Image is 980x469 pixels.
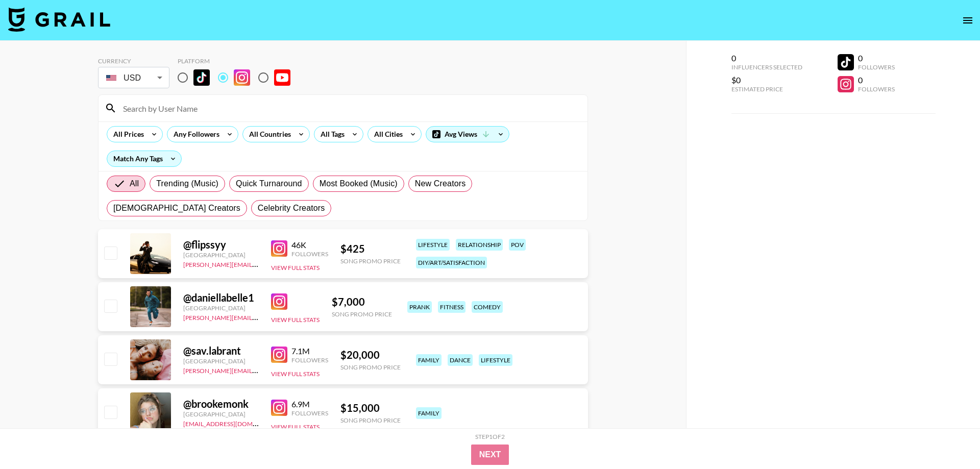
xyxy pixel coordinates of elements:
button: View Full Stats [271,264,320,271]
img: Instagram [271,400,287,416]
div: Song Promo Price [340,257,401,265]
div: @ flipssyy [183,238,259,251]
div: [GEOGRAPHIC_DATA] [183,410,259,418]
input: Search by User Name [117,100,581,116]
span: Trending (Music) [156,178,218,190]
a: [PERSON_NAME][EMAIL_ADDRESS][DOMAIN_NAME] [183,365,334,375]
div: @ sav.labrant [183,344,259,357]
div: $ 425 [340,242,401,255]
div: @ daniellabelle1 [183,291,259,304]
div: Estimated Price [731,85,802,93]
div: [GEOGRAPHIC_DATA] [183,251,259,259]
div: lifestyle [416,239,450,251]
div: lifestyle [479,354,512,366]
div: 6.9M [291,399,328,409]
div: $0 [731,75,802,85]
img: Instagram [234,69,250,86]
div: USD [100,69,167,87]
div: $ 15,000 [340,402,401,414]
div: Followers [291,356,328,364]
div: Followers [291,409,328,417]
button: open drawer [958,10,978,31]
img: YouTube [274,69,290,86]
div: 46K [291,240,328,250]
div: 0 [858,75,895,85]
div: $ 20,000 [340,349,401,361]
div: Song Promo Price [332,310,392,318]
div: Step 1 of 2 [475,433,505,440]
span: New Creators [415,178,466,190]
button: View Full Stats [271,370,320,378]
div: family [416,354,442,366]
span: Celebrity Creators [258,202,325,214]
div: Song Promo Price [340,416,401,424]
div: 0 [858,53,895,63]
div: 0 [731,53,802,63]
div: [GEOGRAPHIC_DATA] [183,304,259,312]
div: Influencers Selected [731,63,802,71]
img: Instagram [271,347,287,363]
img: TikTok [193,69,210,86]
div: Avg Views [426,127,509,142]
div: 7.1M [291,346,328,356]
div: dance [448,354,473,366]
div: Any Followers [167,127,222,142]
button: View Full Stats [271,423,320,431]
span: Most Booked (Music) [320,178,398,190]
div: Song Promo Price [340,363,401,371]
span: [DEMOGRAPHIC_DATA] Creators [113,202,240,214]
div: comedy [472,301,503,313]
img: Instagram [271,240,287,257]
div: @ brookemonk [183,398,259,410]
button: Next [471,445,509,465]
div: $ 7,000 [332,295,392,308]
div: Followers [858,85,895,93]
div: pov [509,239,526,251]
div: family [416,407,442,419]
div: Match Any Tags [107,151,181,166]
div: diy/art/satisfaction [416,257,487,268]
div: fitness [438,301,465,313]
div: Currency [98,57,169,65]
div: relationship [456,239,503,251]
div: prank [407,301,432,313]
span: Quick Turnaround [236,178,302,190]
button: View Full Stats [271,316,320,324]
div: Platform [178,57,299,65]
div: All Prices [107,127,146,142]
div: All Tags [314,127,347,142]
a: [EMAIL_ADDRESS][DOMAIN_NAME] [183,418,286,428]
img: Instagram [271,293,287,310]
img: Grail Talent [8,7,110,32]
div: All Cities [368,127,405,142]
div: [GEOGRAPHIC_DATA] [183,357,259,365]
a: [PERSON_NAME][EMAIL_ADDRESS][DOMAIN_NAME] [183,259,334,268]
span: All [130,178,139,190]
div: Followers [291,250,328,258]
a: [PERSON_NAME][EMAIL_ADDRESS][DOMAIN_NAME] [183,312,334,322]
div: All Countries [243,127,293,142]
div: Followers [858,63,895,71]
